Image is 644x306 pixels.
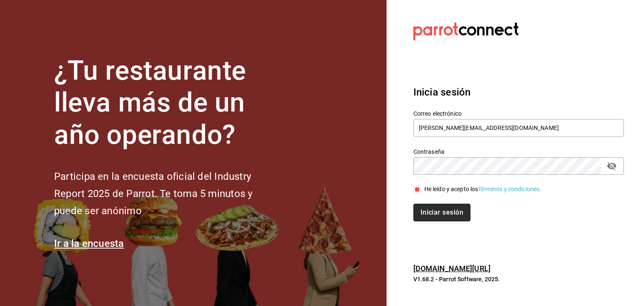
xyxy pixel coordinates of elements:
h3: Inicia sesión [413,85,624,100]
div: He leído y acepto los [424,185,542,194]
input: Ingresa tu correo electrónico [413,119,624,137]
a: [DOMAIN_NAME][URL] [413,264,491,273]
label: Contraseña [413,148,624,154]
h1: ¿Tu restaurante lleva más de un año operando? [54,55,280,151]
a: Términos y condiciones. [478,186,541,192]
a: Ir a la encuesta [54,238,124,249]
button: Iniciar sesión [413,204,470,221]
p: V1.68.2 - Parrot Software, 2025. [413,275,624,283]
button: passwordField [605,159,619,173]
label: Correo electrónico [413,110,624,116]
h2: Participa en la encuesta oficial del Industry Report 2025 de Parrot. Te toma 5 minutos y puede se... [54,168,280,219]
